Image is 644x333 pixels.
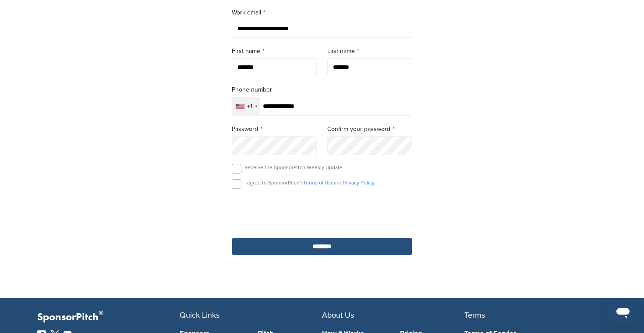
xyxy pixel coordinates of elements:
iframe: reCAPTCHA [272,199,372,225]
div: Selected country [232,97,260,115]
span: About Us [322,310,354,320]
span: Terms [464,310,485,320]
label: Password [232,124,317,134]
div: +1 [247,103,252,110]
label: Confirm your password [327,124,412,134]
span: ® [99,308,103,319]
iframe: Button to launch messaging window [609,298,637,326]
label: Phone number [232,85,412,95]
p: SponsorPitch [37,311,180,324]
p: Receive the SponsorPitch Weekly Update [244,164,343,171]
a: Privacy Policy [343,180,375,186]
label: First name [232,46,317,56]
label: Last name [327,46,412,56]
label: Work email [232,8,412,18]
a: Terms of Use [303,180,334,186]
span: Quick Links [180,310,219,320]
p: I agree to SponsorPitch’s and [244,179,375,186]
